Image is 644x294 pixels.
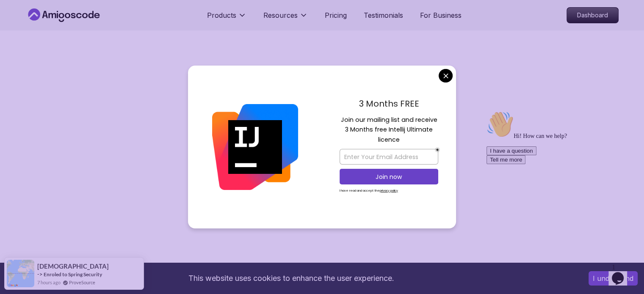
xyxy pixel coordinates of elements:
[207,10,246,27] button: Products
[567,7,619,23] a: Dashboard
[589,271,638,286] button: Accept cookies
[207,10,236,20] p: Products
[69,279,95,286] a: ProveSource
[420,10,462,20] a: For Business
[37,279,61,286] span: 7 hours ago
[263,10,308,27] button: Resources
[3,48,42,57] button: Tell me more
[3,25,84,32] span: Hi! How can we help?
[3,3,30,30] img: :wave:
[608,260,636,286] iframe: chat widget
[483,107,636,256] iframe: chat widget
[364,10,403,20] a: Testimonials
[263,10,298,20] p: Resources
[44,271,102,278] a: Enroled to Spring Security
[37,263,105,270] span: [DEMOGRAPHIC_DATA]
[325,10,347,20] a: Pricing
[6,269,576,288] div: This website uses cookies to enhance the user experience.
[7,260,34,287] img: provesource social proof notification image
[567,8,618,23] p: Dashboard
[3,3,156,57] div: 👋Hi! How can we help?I have a questionTell me more
[3,39,53,48] button: I have a question
[37,271,43,278] span: ->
